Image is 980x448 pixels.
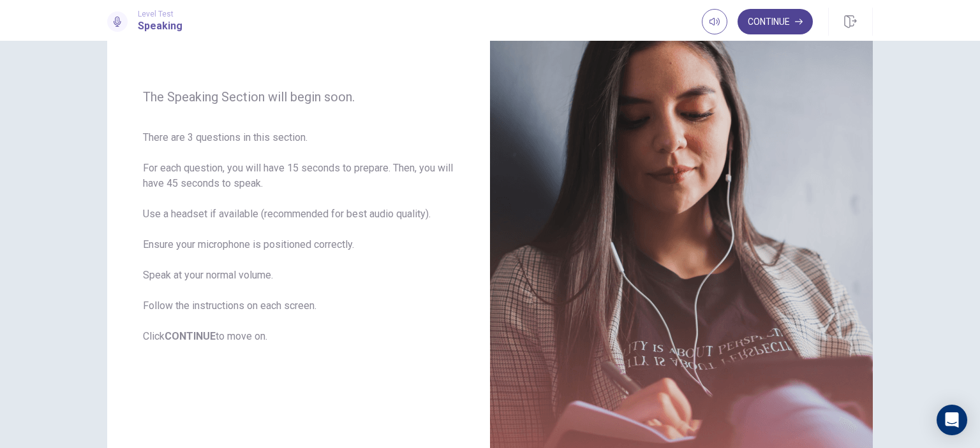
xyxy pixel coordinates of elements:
h1: Speaking [138,18,182,34]
div: Open Intercom Messenger [937,405,967,435]
button: Continue [738,9,813,34]
span: There are 3 questions in this section. For each question, you will have 15 seconds to prepare. Th... [143,130,454,344]
span: The Speaking Section will begin soon. [143,89,454,105]
b: CONTINUE [165,330,216,342]
span: Level Test [138,10,182,18]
